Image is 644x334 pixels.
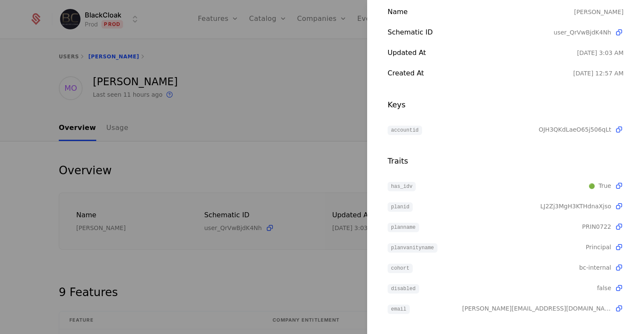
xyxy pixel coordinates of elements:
[388,155,624,167] div: Traits
[388,305,410,314] span: email
[577,49,624,57] div: 8/18/25, 3:03 AM
[388,182,416,191] span: has_idv
[589,183,595,190] span: 🟢
[539,125,611,134] span: OJH3QKdLaeO65j506qLt
[388,223,419,232] span: planname
[586,243,611,251] span: Principal
[574,7,624,17] div: [PERSON_NAME]
[589,182,611,189] span: True
[554,28,611,37] span: user_QrVwBjdK4Nh
[573,69,624,78] div: 7/17/25, 12:57 AM
[589,181,611,190] span: [object Object]
[597,284,611,292] span: false
[388,284,419,294] span: disabled
[388,48,577,58] div: Updated at
[462,304,611,313] span: marcus@ombrelix.app
[579,263,611,272] span: bc-internal
[388,68,573,78] div: Created at
[388,202,413,212] span: planid
[388,243,437,253] span: planvanityname
[388,27,554,37] div: Schematic ID
[388,264,413,273] span: cohort
[540,202,611,210] span: LJ2Zj3MgH3KTHdnaXjso
[388,99,624,111] div: Keys
[388,7,574,17] div: Name
[388,126,422,135] span: accountid
[582,222,611,231] span: PRIN0722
